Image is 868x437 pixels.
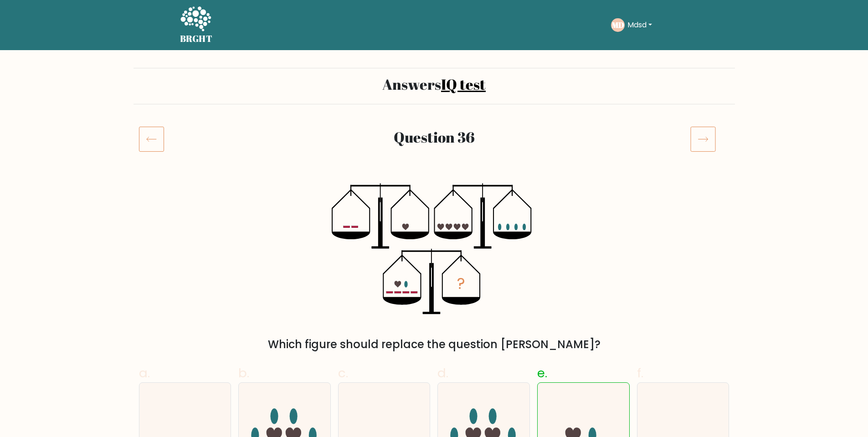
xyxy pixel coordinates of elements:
[238,364,249,382] span: b.
[139,76,729,93] h2: Answers
[437,364,448,382] span: d.
[189,129,679,146] h2: Question 36
[537,364,547,382] span: e.
[180,4,213,46] a: BRGHT
[611,20,624,30] text: MD
[144,336,724,353] div: Which figure should replace the question [PERSON_NAME]?
[457,273,465,295] tspan: ?
[180,33,213,44] h5: BRGHT
[625,19,655,31] button: Mdsd
[338,364,348,382] span: c.
[139,364,150,382] span: a.
[441,74,486,94] a: IQ test
[637,364,643,382] span: f.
